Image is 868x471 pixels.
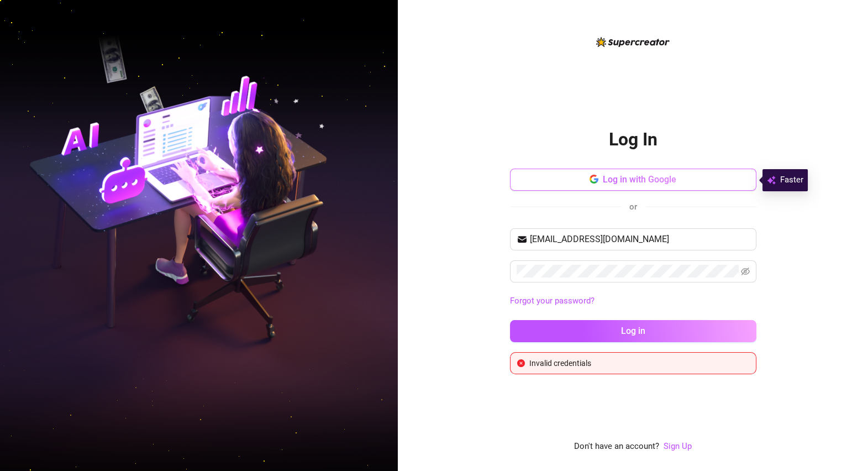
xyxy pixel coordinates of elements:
a: Forgot your password? [510,296,595,306]
input: Your email [530,233,750,246]
button: Log in with Google [510,169,756,191]
span: Faster [780,174,803,187]
span: or [629,202,637,212]
span: Log in with Google [603,174,676,185]
button: Log in [510,320,756,342]
img: svg%3e [767,174,776,187]
span: Don't have an account? [574,440,659,453]
a: Sign Up [664,440,692,453]
div: Invalid credentials [529,357,749,369]
span: Log in [621,326,645,336]
img: logo-BBDzfeDw.svg [596,37,670,47]
a: Sign Up [664,441,692,451]
span: close-circle [517,359,525,367]
a: Forgot your password? [510,295,756,308]
h2: Log In [609,128,657,151]
span: eye-invisible [741,267,750,276]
